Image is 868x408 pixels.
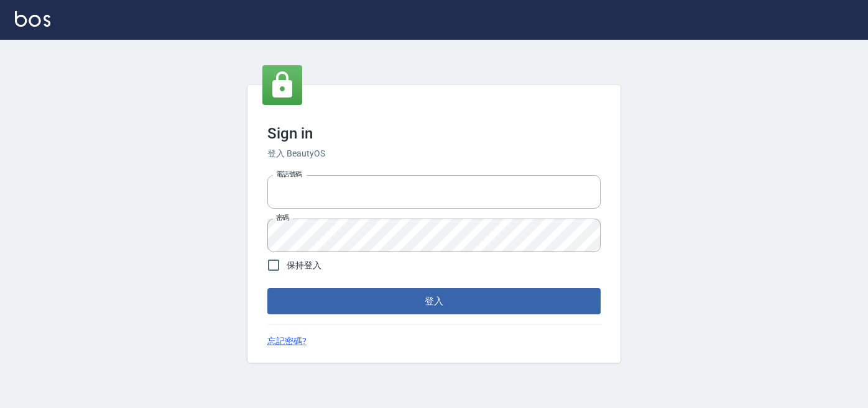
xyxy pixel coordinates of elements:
h3: Sign in [267,125,601,142]
img: Logo [15,11,50,27]
span: 保持登入 [287,259,321,272]
label: 電話號碼 [276,170,302,179]
label: 密碼 [276,213,289,222]
a: 忘記密碼? [267,335,307,348]
button: 登入 [267,288,601,314]
h6: 登入 BeautyOS [267,147,601,160]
